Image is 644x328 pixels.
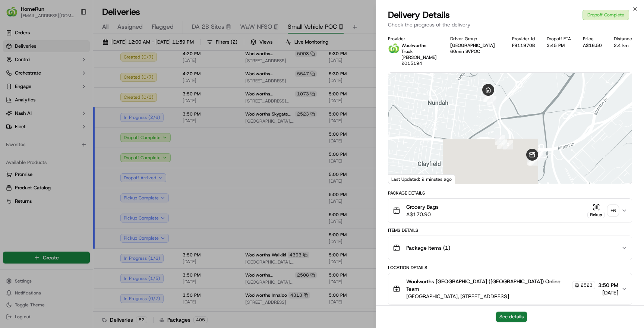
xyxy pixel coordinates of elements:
[7,30,136,42] p: Welcome 👋
[512,42,535,48] button: F911970B
[406,278,571,293] span: Woolworths [GEOGRAPHIC_DATA] ([GEOGRAPHIC_DATA]) Online Team
[512,36,535,42] div: Provider Id
[388,273,632,305] button: Woolworths [GEOGRAPHIC_DATA] ([GEOGRAPHIC_DATA]) Online Team2523[GEOGRAPHIC_DATA], [STREET_ADDRES...
[583,42,602,48] div: A$16.50
[7,71,21,85] img: 1736555255976-a54dd68f-1ca7-489b-9aae-adbdc363a1c4
[19,48,134,56] input: Got a question? Start typing here...
[598,289,618,296] span: [DATE]
[388,174,455,184] div: Last Updated: 9 minutes ago
[450,36,501,42] div: Driver Group
[388,42,400,54] img: ww.png
[53,126,90,132] a: Powered byPylon
[4,105,60,119] a: 📗Knowledge Base
[587,212,605,218] div: Pickup
[528,156,538,166] div: 5
[401,54,437,66] span: [PERSON_NAME] 2015194
[581,282,593,288] span: 2523
[25,71,122,79] div: Start new chat
[406,293,595,300] span: [GEOGRAPHIC_DATA], [STREET_ADDRESS]
[483,92,493,102] div: 9
[587,204,618,218] button: Pickup+6
[503,140,513,149] div: 3
[450,42,501,54] div: [GEOGRAPHIC_DATA] 60min SVPOC
[7,7,22,22] img: Nash
[406,203,439,211] span: Grocery Bags
[63,109,69,115] div: 💻
[388,21,632,28] p: Check the progress of the delivery
[388,265,632,271] div: Location Details
[598,281,618,289] span: 3:50 PM
[495,135,505,145] div: 2
[25,79,94,85] div: We're available if you need us!
[388,190,632,196] div: Package Details
[388,36,438,42] div: Provider
[534,151,543,161] div: 6
[614,36,632,42] div: Distance
[15,108,57,116] span: Knowledge Base
[388,236,632,260] button: Package Items (1)
[70,108,120,116] span: API Documentation
[608,205,618,216] div: + 6
[547,36,571,42] div: Dropoff ETA
[614,42,632,48] div: 2.4 km
[406,244,450,252] span: Package Items ( 1 )
[74,126,90,132] span: Pylon
[388,227,632,233] div: Items Details
[406,211,439,218] span: A$170.90
[127,73,136,82] button: Start new chat
[388,199,632,223] button: Grocery BagsA$170.90Pickup+6
[496,312,527,322] button: See details
[547,42,571,48] div: 3:45 PM
[587,204,605,218] button: Pickup
[60,105,123,119] a: 💻API Documentation
[583,36,602,42] div: Price
[388,9,450,21] span: Delivery Details
[7,109,13,115] div: 📗
[487,96,496,105] div: 8
[497,139,507,149] div: 7
[401,42,438,54] p: Woolworths Truck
